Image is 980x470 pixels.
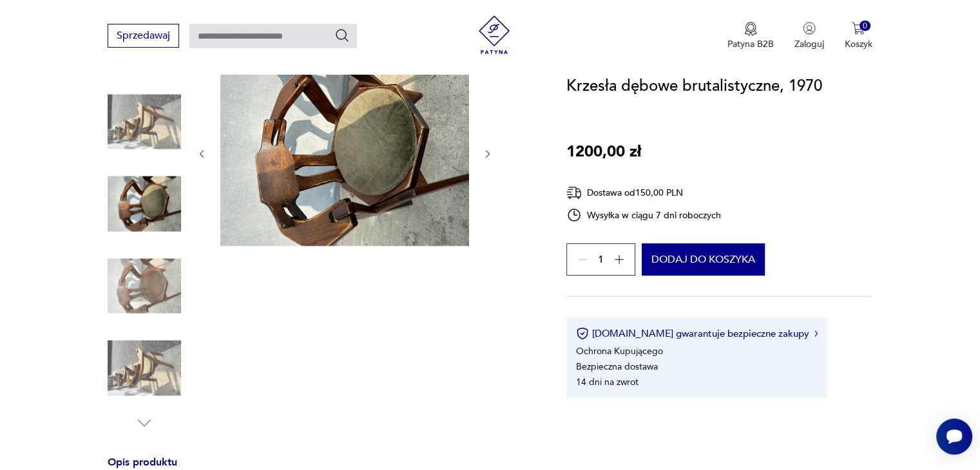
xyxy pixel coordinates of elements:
[108,85,181,158] img: Zdjęcie produktu Krzesła dębowe brutalistyczne, 1970
[108,24,179,48] button: Sprzedawaj
[220,59,469,246] img: Zdjęcie produktu Krzesła dębowe brutalistyczne, 1970
[108,332,181,405] img: Zdjęcie produktu Krzesła dębowe brutalistyczne, 1970
[566,207,721,223] div: Wysyłka w ciągu 7 dni roboczych
[727,38,774,50] p: Patyna B2B
[727,22,774,50] a: Ikona medaluPatyna B2B
[794,38,824,50] p: Zaloguj
[598,256,604,264] span: 1
[108,249,181,323] img: Zdjęcie produktu Krzesła dębowe brutalistyczne, 1970
[576,327,818,340] button: [DOMAIN_NAME] gwarantuje bezpieczne zakupy
[108,167,181,241] img: Zdjęcie produktu Krzesła dębowe brutalistyczne, 1970
[576,345,663,357] li: Ochrona Kupującego
[108,32,179,41] a: Sprzedawaj
[566,140,641,164] p: 1200,00 zł
[576,361,658,373] li: Bezpieczna dostawa
[475,15,514,54] img: Patyna - sklep z meblami i dekoracjami vintage
[845,22,872,50] button: 0Koszyk
[744,22,757,36] img: Ikona medalu
[566,74,822,99] h1: Krzesła dębowe brutalistyczne, 1970
[576,327,589,340] img: Ikona certyfikatu
[936,418,972,455] iframe: Smartsupp widget button
[334,28,350,43] button: Szukaj
[642,243,765,276] button: Dodaj do koszyka
[860,21,870,32] div: 0
[814,330,818,337] img: Ikona strzałki w prawo
[566,185,721,201] div: Dostawa od 150,00 PLN
[803,22,816,35] img: Ikonka użytkownika
[576,376,639,388] li: 14 dni na zwrot
[845,38,872,50] p: Koszyk
[727,22,774,50] button: Patyna B2B
[852,22,865,35] img: Ikona koszyka
[566,185,582,201] img: Ikona dostawy
[794,22,824,50] button: Zaloguj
